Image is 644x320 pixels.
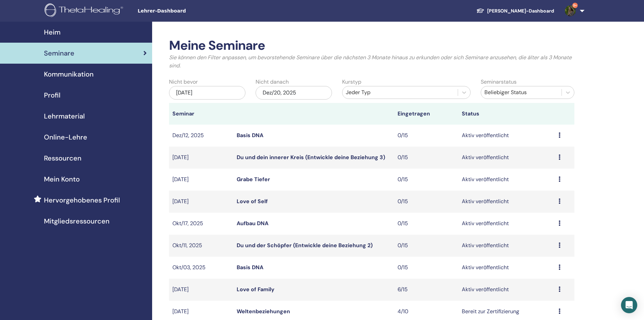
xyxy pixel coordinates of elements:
a: Basis DNA [237,132,263,139]
span: Heim [44,27,61,37]
span: Lehrmaterial [44,111,85,121]
td: Okt/03, 2025 [169,257,233,279]
div: Beliebiger Status [484,88,558,97]
span: Mitgliedsressourcen [44,216,110,226]
a: Love of Family [237,286,275,293]
a: [PERSON_NAME]-Dashboard [471,5,559,17]
td: 0/15 [394,213,458,235]
a: Aufbau DNA [237,220,268,227]
span: Seminare [44,48,74,58]
a: Love of Self [237,198,268,205]
span: Profil [44,90,61,100]
span: Hervorgehobenes Profil [44,195,120,205]
th: Status [458,103,555,125]
img: default.jpg [565,5,576,16]
td: Okt/11, 2025 [169,235,233,257]
div: [DATE] [169,86,245,100]
td: [DATE] [169,191,233,213]
td: 6/15 [394,279,458,301]
label: Seminarstatus [481,78,517,86]
span: Kommunikation [44,69,94,79]
span: Lehrer-Dashboard [138,7,239,15]
td: Aktiv veröffentlicht [458,279,555,301]
a: Du und dein innerer Kreis (Entwickle deine Beziehung 3) [237,154,385,161]
span: Online-Lehre [44,132,87,142]
td: [DATE] [169,279,233,301]
td: Dez/12, 2025 [169,125,233,147]
span: Ressourcen [44,153,81,163]
label: Kurstyp [342,78,361,86]
th: Seminar [169,103,233,125]
label: Nicht bevor [169,78,198,86]
div: Jeder Typ [346,88,454,97]
a: Weltenbeziehungen [237,308,290,315]
span: Mein Konto [44,174,80,184]
td: Aktiv veröffentlicht [458,235,555,257]
p: Sie können den Filter anpassen, um bevorstehende Seminare über die nächsten 3 Monate hinaus zu er... [169,54,574,70]
td: 0/15 [394,147,458,169]
h2: Meine Seminare [169,38,574,54]
td: Aktiv veröffentlicht [458,191,555,213]
td: 0/15 [394,191,458,213]
div: Dez/20, 2025 [256,86,332,100]
td: Aktiv veröffentlicht [458,257,555,279]
td: Aktiv veröffentlicht [458,169,555,191]
td: Aktiv veröffentlicht [458,147,555,169]
td: 0/15 [394,235,458,257]
td: Aktiv veröffentlicht [458,213,555,235]
a: Du und der Schöpfer (Entwickle deine Beziehung 2) [237,242,373,249]
span: 9+ [572,3,578,8]
img: logo.png [45,3,125,19]
div: Open Intercom Messenger [621,297,637,313]
th: Eingetragen [394,103,458,125]
td: Okt/17, 2025 [169,213,233,235]
td: [DATE] [169,147,233,169]
a: Grabe Tiefer [237,176,270,183]
td: [DATE] [169,169,233,191]
a: Basis DNA [237,264,263,271]
td: 0/15 [394,125,458,147]
td: 0/15 [394,257,458,279]
label: Nicht danach [256,78,289,86]
td: Aktiv veröffentlicht [458,125,555,147]
td: 0/15 [394,169,458,191]
img: graduation-cap-white.svg [476,8,484,14]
